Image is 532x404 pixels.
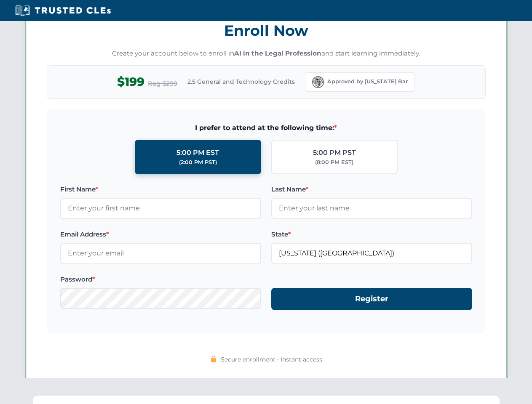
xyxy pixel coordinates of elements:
[176,147,219,158] div: 5:00 PM EST
[60,122,472,133] span: I prefer to attend at the following time:
[60,274,261,284] label: Password
[60,243,261,264] input: Enter your email
[271,198,472,219] input: Enter your last name
[271,229,472,239] label: State
[117,72,144,91] span: $199
[312,76,324,88] img: Florida Bar
[148,79,177,89] span: Reg $299
[187,77,295,86] span: 2.5 General and Technology Credits
[271,184,472,194] label: Last Name
[271,288,472,310] button: Register
[210,356,217,362] img: 🔒
[315,158,353,167] div: (8:00 PM EST)
[60,198,261,219] input: Enter your first name
[13,4,113,17] img: Trusted CLEs
[60,229,261,239] label: Email Address
[221,355,322,364] span: Secure enrollment • Instant access
[60,184,261,194] label: First Name
[313,147,356,158] div: 5:00 PM PST
[47,49,486,58] p: Create your account below to enroll in and start learning immediately.
[234,49,321,57] strong: AI in the Legal Profession
[47,17,486,44] h3: Enroll Now
[327,77,408,86] span: Approved by [US_STATE] Bar
[179,158,217,167] div: (2:00 PM PST)
[271,243,472,264] input: Florida (FL)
